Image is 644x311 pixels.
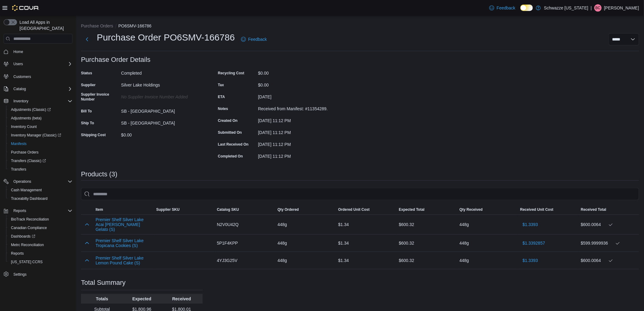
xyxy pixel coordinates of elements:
label: Submitted On [218,130,242,135]
span: Transfers (Classic) [11,158,46,163]
h3: Products (3) [81,171,117,178]
span: Load All Apps in [GEOGRAPHIC_DATA] [17,19,72,31]
span: Ordered Unit Cost [338,207,369,212]
span: $1.3393 [523,221,538,228]
div: 448g [275,254,336,267]
a: Adjustments (beta) [9,115,44,122]
button: BioTrack Reconciliation [6,215,75,224]
div: [DATE] 11:12 PM [258,140,340,147]
a: BioTrack Reconciliation [9,216,51,223]
a: Dashboards [6,232,75,241]
a: Manifests [9,140,29,147]
img: Cova [12,5,39,11]
div: $600.32 [397,218,457,231]
div: [DATE] 11:12 PM [258,151,340,159]
span: Inventory [13,99,28,104]
a: Metrc Reconciliation [9,241,46,249]
div: 448g [457,218,518,231]
span: BioTrack Reconciliation [11,217,49,222]
div: Silver Lake Holdings [121,80,203,87]
a: Canadian Compliance [9,224,49,231]
span: Expected Total [399,207,425,212]
button: Cash Management [6,186,75,194]
span: Catalog SKU [217,207,239,212]
nav: Complex example [4,45,72,295]
a: Reports [9,250,26,257]
span: Adjustments (beta) [9,115,72,122]
span: Adjustments (Classic) [9,106,72,113]
button: Catalog [1,85,75,93]
span: Inventory Manager (Classic) [9,132,72,139]
span: Reports [11,251,24,256]
label: Notes [218,106,228,111]
button: Ordered Unit Cost [336,205,396,214]
a: Cash Management [9,186,44,194]
button: Settings [1,270,75,279]
span: Operations [11,178,72,185]
button: Reports [1,207,75,215]
span: Item [96,207,103,212]
span: Home [11,48,72,55]
span: Reports [9,250,72,257]
div: $0.00 [258,80,340,87]
div: Completed [121,68,203,76]
span: Transfers (Classic) [9,157,72,164]
span: Manifests [11,141,26,146]
span: Catalog [11,85,72,93]
span: Qty Received [460,207,483,212]
button: Received Unit Cost [518,205,578,214]
div: 448g [457,237,518,249]
label: Shipping Cost [81,133,106,137]
div: 448g [457,254,518,267]
span: 5P1F4KPP [217,239,238,247]
span: Manifests [9,140,72,147]
button: $1.3393 [520,254,541,267]
span: Received Total [581,207,607,212]
button: Operations [11,178,34,185]
button: Transfers [6,165,75,174]
div: $0.00 [121,130,203,137]
span: Qty Ordered [278,207,299,212]
div: $1.34 [336,254,396,267]
button: Inventory [1,97,75,105]
a: Inventory Count [9,123,39,130]
span: Inventory Count [11,124,37,129]
h1: Purchase Order PO6SMV-166786 [97,31,235,44]
span: Adjustments (Classic) [11,107,51,112]
div: [DATE] 11:12 PM [258,128,340,135]
span: Metrc Reconciliation [9,241,72,249]
a: Adjustments (Classic) [6,105,75,114]
span: Inventory Count [9,123,72,130]
label: Created On [218,118,238,123]
span: $1.3393 [523,257,538,263]
div: $599.9999936 [581,239,637,247]
button: PO6SMV-166786 [118,23,152,28]
button: Premier Shelf Silver Lake Tropicana Cookies (S) [96,238,151,248]
p: [PERSON_NAME] [604,4,639,12]
span: Canadian Compliance [9,224,72,231]
span: Cash Management [9,186,72,194]
div: 448g [275,218,336,231]
label: Last Received On [218,142,249,147]
button: Catalog SKU [215,205,275,214]
a: Home [11,48,26,55]
h3: Purchase Order Details [81,56,151,63]
button: Inventory Count [6,122,75,131]
a: Customers [11,73,33,80]
a: Transfers [9,166,29,173]
span: BioTrack Reconciliation [9,216,72,223]
button: Metrc Reconciliation [6,241,75,249]
span: Canadian Compliance [11,225,47,230]
p: Schwazze [US_STATE] [544,4,588,12]
button: Purchase Orders [81,23,113,28]
span: Transfers [11,167,26,172]
p: | [591,4,592,12]
button: Premier Shelf Silver Lake Lemon Pound Cake (S) [96,256,151,265]
div: No Supplier Invoice Number added [121,92,203,99]
nav: An example of EuiBreadcrumbs [81,23,639,30]
div: 448g [275,237,336,249]
span: Received Unit Cost [520,207,553,212]
button: Users [11,60,25,68]
label: Status [81,71,92,76]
